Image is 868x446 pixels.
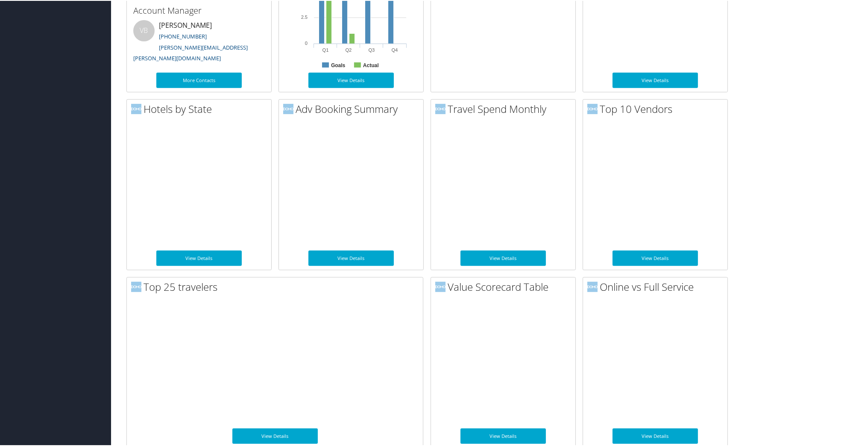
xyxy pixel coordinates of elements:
text: Q3 [369,47,375,52]
a: View Details [460,250,546,265]
a: View Details [613,72,698,87]
h2: Online vs Full Service [587,279,727,293]
img: domo-logo.png [131,103,141,113]
img: domo-logo.png [587,281,598,291]
h2: Top 25 travelers [131,279,423,293]
tspan: 2.5 [301,14,308,19]
img: domo-logo.png [435,281,446,291]
text: Q4 [392,47,398,52]
h2: Hotels by State [131,101,271,115]
h3: Account Manager [133,4,265,16]
div: VB [133,19,155,41]
a: View Details [308,72,394,87]
img: domo-logo.png [587,103,598,113]
a: View Details [156,250,242,265]
text: Goals [331,62,346,68]
h2: Value Scorecard Table [435,279,575,293]
text: Q2 [346,47,352,52]
img: domo-logo.png [283,103,293,113]
h2: Adv Booking Summary [283,101,423,115]
a: More Contacts [156,72,242,87]
a: View Details [232,428,318,443]
a: View Details [613,428,698,443]
text: Q1 [323,47,329,52]
li: [PERSON_NAME] [129,19,269,65]
text: Actual [363,62,379,68]
a: View Details [308,250,394,265]
img: domo-logo.png [435,103,446,113]
img: domo-logo.png [131,281,141,291]
a: [PHONE_NUMBER] [159,32,207,39]
h2: Travel Spend Monthly [435,101,575,115]
tspan: 0 [305,40,308,45]
a: View Details [613,250,698,265]
h2: Top 10 Vendors [587,101,727,115]
a: [PERSON_NAME][EMAIL_ADDRESS][PERSON_NAME][DOMAIN_NAME] [133,43,248,62]
a: View Details [460,428,546,443]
